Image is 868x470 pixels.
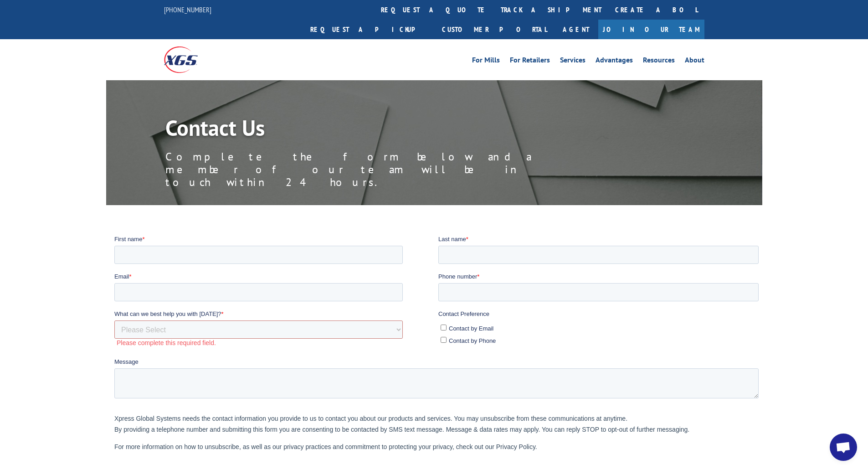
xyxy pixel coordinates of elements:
[560,57,586,67] a: Services
[643,57,675,67] a: Resources
[685,57,704,67] a: About
[472,57,500,67] a: For Mills
[164,5,211,14] a: [PHONE_NUMBER]
[554,20,598,39] a: Agent
[598,20,704,39] a: Join Our Team
[596,57,633,67] a: Advantages
[830,434,857,461] div: Open chat
[435,20,554,39] a: Customer Portal
[165,117,575,143] h1: Contact Us
[165,150,575,189] p: Complete the form below and a member of our team will be in touch within 24 hours.
[303,20,435,39] a: Request a pickup
[510,57,550,67] a: For Retailers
